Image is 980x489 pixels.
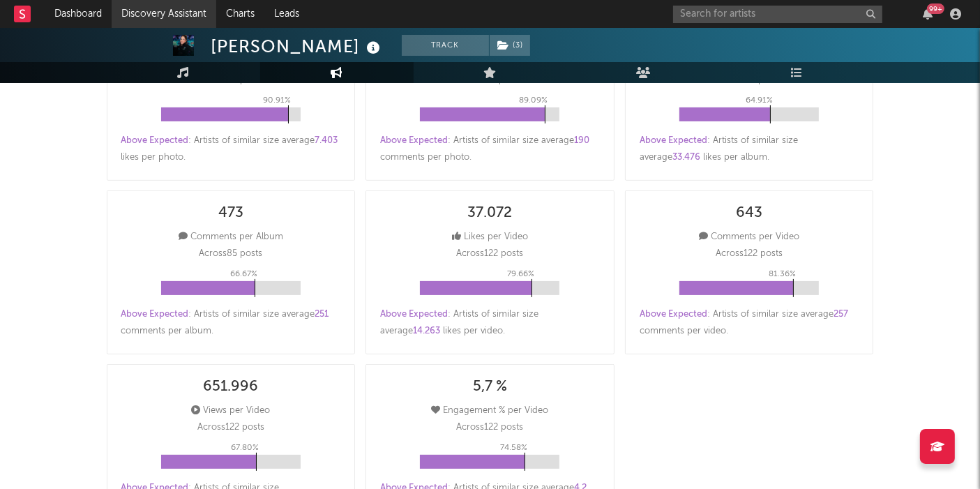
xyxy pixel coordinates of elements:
div: 651.996 [203,379,258,396]
div: 99 + [927,3,944,14]
span: 190 [574,136,589,145]
div: 643 [736,205,762,222]
div: : Artists of similar size average likes per photo . [121,133,341,166]
span: 257 [834,310,848,319]
p: 67.80 % [231,439,259,456]
div: : Artists of similar size average likes per album . [640,133,859,166]
div: Comments per Video [699,229,800,246]
span: Above Expected [640,136,707,145]
button: (3) [490,35,530,56]
button: Track [402,35,489,56]
span: 14.263 [413,326,440,336]
div: Likes per Video [452,229,528,246]
span: Above Expected [121,310,189,319]
input: Search for artists [673,6,882,23]
span: 7.403 [315,136,338,145]
div: Engagement % per Video [431,403,548,419]
span: Above Expected [380,310,448,319]
div: [PERSON_NAME] [211,35,384,58]
p: 89.09 % [519,92,548,109]
div: 473 [218,205,243,222]
p: 66.67 % [230,266,257,283]
p: 64.91 % [746,92,773,109]
p: Across 122 posts [716,246,783,262]
div: : Artists of similar size average comments per photo . [380,133,600,166]
div: Views per Video [191,403,270,419]
div: 37.072 [467,205,512,222]
p: 81.36 % [769,266,796,283]
div: 5,7 % [473,379,507,396]
div: : Artists of similar size average likes per video . [380,306,600,340]
span: Above Expected [640,310,707,319]
div: : Artists of similar size average comments per video . [640,306,859,340]
div: Comments per Album [179,229,283,246]
p: Across 122 posts [456,246,523,262]
span: Above Expected [380,136,448,145]
p: Across 122 posts [456,419,523,436]
button: 99+ [923,8,933,20]
p: Across 85 posts [199,246,262,262]
span: 33.476 [672,153,700,162]
span: ( 3 ) [489,35,531,56]
div: : Artists of similar size average comments per album . [121,306,341,340]
p: 90.91 % [263,92,291,109]
span: 251 [315,310,329,319]
span: Above Expected [121,136,189,145]
p: Across 122 posts [197,419,264,436]
p: 74.58 % [500,439,527,456]
p: 79.66 % [507,266,534,283]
